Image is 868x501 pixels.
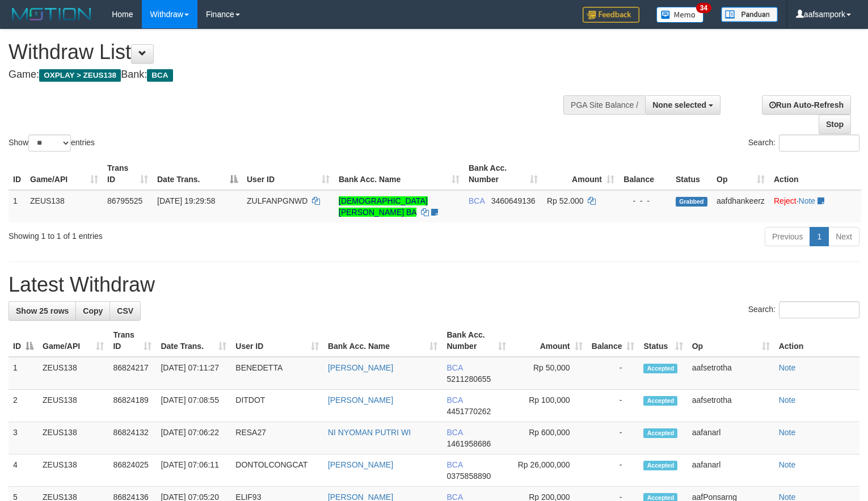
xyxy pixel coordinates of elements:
[712,158,769,190] th: Op: activate to sort column ascending
[16,306,69,315] span: Show 25 rows
[721,7,778,22] img: panduan.png
[9,390,38,422] td: 2
[446,374,491,384] span: Copy 5211280655 to clipboard
[511,454,587,487] td: Rp 26,000,000
[75,301,110,321] a: Copy
[810,227,829,246] a: 1
[38,325,108,357] th: Game/API: activate to sort column ascending
[491,196,536,205] span: Copy 3460649136 to clipboard
[696,3,711,13] span: 34
[231,325,323,357] th: User ID: activate to sort column ascending
[511,422,587,454] td: Rp 600,000
[779,460,796,469] a: Note
[828,227,859,246] a: Next
[103,158,153,190] th: Trans ID: activate to sort column ascending
[446,460,462,469] span: BCA
[469,196,484,205] span: BCA
[446,428,462,437] span: BCA
[688,390,774,422] td: aafsetrotha
[799,196,816,205] a: Note
[587,357,639,390] td: -
[247,196,307,205] span: ZULFANPGNWD
[587,454,639,487] td: -
[242,158,334,190] th: User ID: activate to sort column ascending
[511,325,587,357] th: Amount: activate to sort column ascending
[28,134,71,151] select: Showentries
[156,357,231,390] td: [DATE] 07:11:27
[587,422,639,454] td: -
[26,158,103,190] th: Game/API: activate to sort column ascending
[9,158,26,190] th: ID
[147,69,172,82] span: BCA
[547,196,584,205] span: Rp 52.000
[688,325,774,357] th: Op: activate to sort column ascending
[446,407,491,416] span: Copy 4451770262 to clipboard
[712,190,769,222] td: aafdhankeerz
[442,325,510,357] th: Bank Acc. Number: activate to sort column ascending
[38,422,108,454] td: ZEUS138
[748,301,859,318] label: Search:
[153,158,242,190] th: Date Trans.: activate to sort column descending
[619,158,671,190] th: Balance
[38,390,108,422] td: ZEUS138
[83,306,103,315] span: Copy
[643,461,677,470] span: Accepted
[762,95,851,115] a: Run Auto-Refresh
[156,422,231,454] td: [DATE] 07:06:22
[779,301,859,318] input: Search:
[108,422,156,454] td: 86824132
[623,195,667,207] div: - - -
[231,422,323,454] td: RESA27
[511,357,587,390] td: Rp 50,000
[643,396,677,406] span: Accepted
[639,325,687,357] th: Status: activate to sort column ascending
[9,454,38,487] td: 4
[117,306,133,315] span: CSV
[323,325,443,357] th: Bank Acc. Name: activate to sort column ascending
[9,357,38,390] td: 1
[26,190,103,222] td: ZEUS138
[563,95,645,115] div: PGA Site Balance /
[779,363,796,372] a: Note
[583,7,639,23] img: Feedback.jpg
[587,325,639,357] th: Balance: activate to sort column ascending
[779,428,796,437] a: Note
[334,158,464,190] th: Bank Acc. Name: activate to sort column ascending
[774,196,797,205] a: Reject
[688,357,774,390] td: aafsetrotha
[542,158,619,190] th: Amount: activate to sort column ascending
[339,196,428,217] a: [DEMOGRAPHIC_DATA][PERSON_NAME] BA
[9,422,38,454] td: 3
[652,100,706,110] span: None selected
[9,134,95,151] label: Show entries
[748,134,859,151] label: Search:
[156,325,231,357] th: Date Trans.: activate to sort column ascending
[511,390,587,422] td: Rp 100,000
[774,325,859,357] th: Action
[676,197,707,207] span: Grabbed
[769,158,861,190] th: Action
[108,325,156,357] th: Trans ID: activate to sort column ascending
[108,357,156,390] td: 86824217
[108,454,156,487] td: 86824025
[109,301,141,321] a: CSV
[464,158,542,190] th: Bank Acc. Number: activate to sort column ascending
[156,454,231,487] td: [DATE] 07:06:11
[9,273,859,296] h1: Latest Withdraw
[9,6,95,23] img: MOTION_logo.png
[328,363,393,372] a: [PERSON_NAME]
[645,95,720,115] button: None selected
[328,428,411,437] a: NI NYOMAN PUTRI WI
[446,471,491,481] span: Copy 0375858890 to clipboard
[156,390,231,422] td: [DATE] 07:08:55
[231,357,323,390] td: BENEDETTA
[819,115,851,134] a: Stop
[328,395,393,405] a: [PERSON_NAME]
[779,134,859,151] input: Search:
[231,390,323,422] td: DITDOT
[765,227,810,246] a: Previous
[643,428,677,438] span: Accepted
[688,422,774,454] td: aafanarl
[688,454,774,487] td: aafanarl
[643,364,677,373] span: Accepted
